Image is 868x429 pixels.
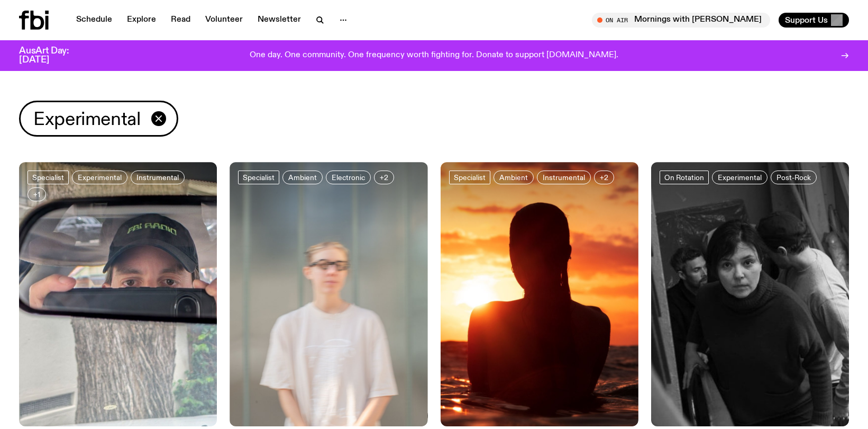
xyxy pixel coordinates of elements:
span: Support Us [785,15,828,25]
span: +2 [600,173,608,181]
span: Specialist [454,173,486,181]
button: On AirMornings with [PERSON_NAME] [592,13,770,28]
span: Specialist [243,173,275,181]
span: Ambient [288,173,317,181]
a: Volunteer [199,13,249,28]
button: Support Us [779,13,849,28]
a: Instrumental [537,171,591,184]
a: Specialist [449,171,490,184]
a: On Rotation [660,171,709,184]
a: Explore [121,13,162,28]
a: Read [165,13,197,28]
img: A black and white image of moin on stairs, looking up at the camera. [651,162,849,426]
span: Instrumental [136,173,179,181]
a: Electronic [326,171,371,184]
button: +1 [28,187,46,201]
span: On Rotation [664,173,704,181]
a: Newsletter [251,13,307,28]
img: Mara stands in front of a frosted glass wall wearing a cream coloured t-shirt and black glasses. ... [230,162,427,426]
a: Specialist [238,171,279,184]
a: Post-Rock [771,171,817,184]
a: Instrumental [131,171,185,184]
span: Ambient [499,173,528,181]
span: +1 [33,190,40,198]
span: Instrumental [543,173,585,181]
button: +2 [594,171,614,184]
span: Experimental [718,173,762,181]
h3: AusArt Day: [DATE] [19,47,87,65]
span: Specialist [32,173,64,181]
a: Ambient [494,171,534,184]
a: Experimental [72,171,127,184]
p: One day. One community. One frequency worth fighting for. Donate to support [DOMAIN_NAME]. [250,51,618,60]
a: Ambient [282,171,323,184]
span: +2 [380,173,388,181]
span: Electronic [332,173,365,181]
button: +2 [374,171,394,184]
a: Specialist [28,171,69,184]
span: Post-Rock [776,173,811,181]
a: Schedule [70,13,118,28]
a: Experimental [712,171,768,184]
span: Experimental [33,109,141,129]
span: Experimental [78,173,122,181]
img: A girl standing in the ocean as waist level, staring into the rise of the sun. [441,162,638,426]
